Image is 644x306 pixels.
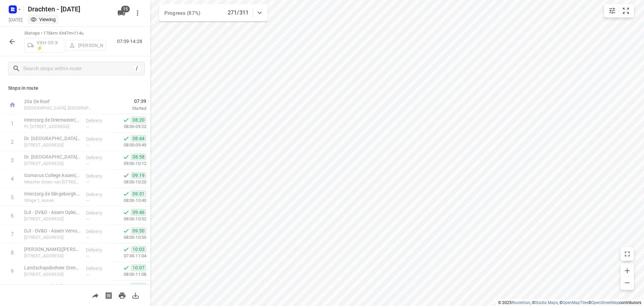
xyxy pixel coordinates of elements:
[11,157,14,164] div: 3
[123,135,129,142] svg: Done
[113,234,146,241] p: 08:00-10:55
[115,292,129,298] span: Print route
[123,154,129,160] svg: Done
[24,160,80,167] p: [STREET_ADDRESS]
[121,6,130,12] span: 15
[86,254,89,259] span: —
[24,197,80,204] p: Slinge 1, Assen
[24,283,80,290] p: Interzorg Anholt(Roelof Bos)
[86,191,111,198] p: Delivery
[605,4,619,17] button: Map settings
[591,300,619,305] a: OpenStreetMap
[113,142,146,148] p: 08:00-09:49
[123,190,129,197] svg: Done
[102,98,146,104] span: 07:39
[24,253,80,259] p: Doctor Nassaulaan 5, Assen
[123,264,129,271] svg: Done
[113,179,146,185] p: 08:00-10:20
[86,136,111,142] p: Delivery
[86,124,89,129] span: —
[11,250,14,256] div: 8
[24,209,80,216] p: DJI - DV&O - Assen Opleidingen(Facilitair)
[131,172,146,179] span: 09:19
[113,271,146,278] p: 08:00-11:08
[24,117,80,123] p: Interzorg de Driemaster(Roelof Bos)
[86,228,111,235] p: Delivery
[24,179,80,185] p: Meester Groen van Prinstererlaan 20, Assen
[123,283,129,290] svg: Done
[86,117,111,124] p: Delivery
[131,190,146,197] span: 09:31
[11,231,14,237] div: 7
[113,253,146,259] p: 07:45-11:04
[24,142,80,148] p: [STREET_ADDRESS]
[113,123,146,130] p: 08:00-09:22
[123,117,129,123] svg: Done
[24,227,80,234] p: DJI - DV&O - Assen Vervoer(Facilitair)
[604,4,634,17] div: small contained button group
[133,65,141,72] div: /
[131,283,146,290] span: 10:15
[535,300,558,305] a: Stadia Maps
[131,117,146,123] span: 08:20
[562,300,588,305] a: OpenMapTiles
[498,300,641,305] li: © 2025 , © , © © contributors
[24,246,80,253] p: Saul Assen(Saul Limonard)
[228,9,249,17] p: 271/311
[86,154,111,161] p: Delivery
[24,190,80,197] p: Interzorg de Slingeborgh(Roelof Bos)
[24,105,94,112] p: [GEOGRAPHIC_DATA], [GEOGRAPHIC_DATA]
[24,30,106,37] p: 36 stops • 176km • 6h47m
[86,265,111,272] p: Delivery
[24,234,80,241] p: [STREET_ADDRESS]
[23,63,133,74] input: Search stops within route
[86,173,111,179] p: Delivery
[115,6,128,20] button: 15
[86,198,89,203] span: —
[123,172,129,179] svg: Done
[129,292,142,298] span: Download route
[164,10,200,16] span: Progress (87%)
[24,98,94,105] p: 20a De Roef
[131,264,146,271] span: 10:07
[102,105,146,112] p: Started
[11,176,14,182] div: 4
[131,6,144,20] button: More
[512,300,530,305] a: Routetitan
[11,213,14,219] div: 6
[86,217,89,222] span: —
[24,216,80,222] p: [STREET_ADDRESS]
[72,31,74,36] span: •
[24,123,80,130] p: Pr. Beatrixstraat 9, Smilde
[86,247,111,253] p: Delivery
[24,271,80,278] p: [STREET_ADDRESS]
[159,4,268,21] div: Progress (87%)271/311
[86,180,89,185] span: —
[131,154,146,160] span: 08:58
[131,227,146,234] span: 09:50
[113,216,146,222] p: 08:00-10:52
[113,197,146,204] p: 08:00-10:40
[86,283,111,290] p: Delivery
[117,38,145,45] p: 07:39-14:28
[11,139,14,145] div: 2
[74,31,84,36] span: 114u
[86,272,89,277] span: —
[24,154,80,160] p: Dr. Nassau College ISK - Noorderstaete(Sandra Bosma)
[86,235,89,240] span: —
[86,143,89,148] span: —
[24,264,80,271] p: Landschapsbeheer Drenthe(Shardé)
[11,120,14,127] div: 1
[11,268,14,274] div: 9
[8,85,142,92] p: Stops in route
[131,135,146,142] span: 08:44
[11,194,14,201] div: 5
[86,161,89,166] span: —
[24,172,80,179] p: Gomarus College Assen(Elisabeth Mulder)
[24,135,80,142] p: Dr. Nassau College ISK - Merwedestraat(Sandra Bosma)
[123,246,129,253] svg: Done
[89,292,102,298] span: Share route
[102,292,115,298] span: Print shipping labels
[131,209,146,216] span: 09:46
[123,209,129,216] svg: Done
